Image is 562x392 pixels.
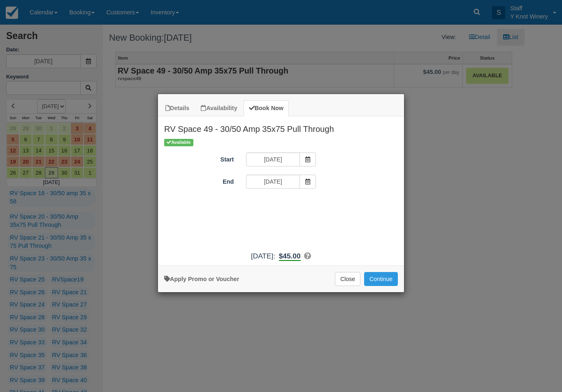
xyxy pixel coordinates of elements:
div: : [158,251,404,261]
b: $45.00 [279,252,301,261]
a: Apply Voucher [164,276,239,282]
button: Add to Booking [364,272,398,286]
label: End [158,175,240,186]
span: [DATE] [251,252,273,260]
div: Item Modal [158,116,404,261]
h2: RV Space 49 - 30/50 Amp 35x75 Pull Through [158,116,404,138]
a: Details [160,100,195,116]
label: Start [158,152,240,164]
span: Available [164,139,193,146]
button: Close [335,272,360,286]
a: Book Now [244,100,289,116]
a: Availability [195,100,242,116]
